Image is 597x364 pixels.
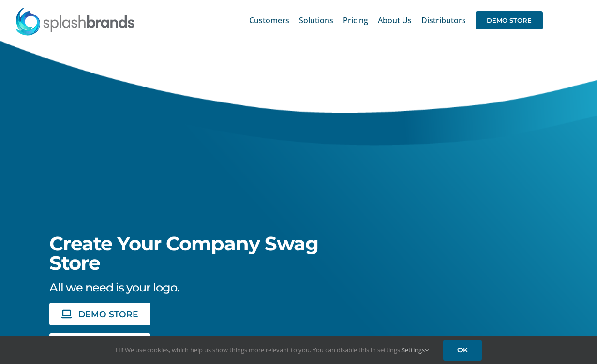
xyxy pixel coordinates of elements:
[116,346,429,354] span: Hi! We use cookies, which help us show things more relevant to you. You can disable this in setti...
[443,340,482,361] a: OK
[249,5,289,36] a: Customers
[476,5,543,36] a: DEMO STORE
[402,346,429,354] a: Settings
[476,11,543,29] span: DEMO STORE
[15,7,135,36] img: SplashBrands.com Logo
[78,310,138,318] span: DEMO STORE
[421,16,466,24] span: Distributors
[343,16,368,24] span: Pricing
[343,5,368,36] a: Pricing
[378,16,412,24] span: About Us
[299,16,333,24] span: Solutions
[49,280,179,294] span: All we need is your logo.
[49,232,318,275] span: Create Your Company Swag Store
[249,16,289,24] span: Customers
[249,5,543,36] nav: Main Menu
[49,303,150,325] a: DEMO STORE
[421,5,466,36] a: Distributors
